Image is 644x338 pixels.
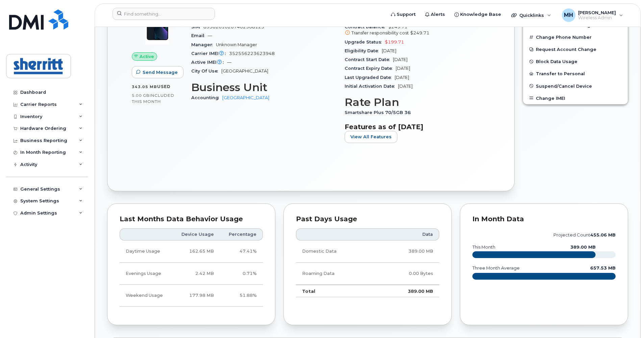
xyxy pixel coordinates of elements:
[120,216,263,223] div: Last Months Data Behavior Usage
[523,31,628,43] button: Change Phone Number
[536,23,591,28] span: Enable Call Forwarding
[345,84,398,89] span: Initial Activation Date
[345,123,490,131] h3: Features as of [DATE]
[431,11,445,18] span: Alerts
[578,15,616,21] span: Wireless Admin
[345,24,490,36] span: $249.71
[191,95,222,100] span: Accounting
[208,33,212,38] span: —
[296,241,375,262] td: Domestic Data
[398,84,413,89] span: [DATE]
[375,263,439,285] td: 0.00 Bytes
[132,93,150,98] span: 5.00 GB
[191,42,216,47] span: Manager
[385,39,404,45] span: $199.71
[590,265,616,271] text: 657.53 MB
[132,93,174,104] span: included this month
[120,285,172,307] td: Weekend Usage
[345,131,397,143] button: View All Features
[523,80,628,92] button: Suspend/Cancel Device
[460,11,501,18] span: Knowledge Base
[351,30,409,35] span: Transfer responsibility cost
[191,33,208,38] span: Email
[570,245,596,250] text: 389.00 MB
[345,39,385,45] span: Upgrade Status
[172,263,220,285] td: 2.42 MB
[396,66,410,71] span: [DATE]
[220,228,263,241] th: Percentage
[191,68,221,74] span: City Of Use
[553,232,616,237] text: projected count
[395,75,409,80] span: [DATE]
[132,84,157,89] span: 343.05 MB
[143,69,178,76] span: Send Message
[296,216,439,223] div: Past Days Usage
[157,84,171,89] span: used
[140,53,154,60] span: Active
[345,75,395,80] span: Last Upgraded Date
[345,48,382,53] span: Eligibility Date
[221,68,268,74] span: [GEOGRAPHIC_DATA]
[120,285,263,307] tr: Friday from 6:00pm to Monday 8:00am
[191,81,337,93] h3: Business Unit
[229,51,275,56] span: 352556223623948
[220,241,263,262] td: 47.41%
[345,110,414,115] span: Smartshare Plus 70/5GB 36
[450,8,506,21] a: Knowledge Base
[191,60,227,65] span: Active IMEI
[375,228,439,241] th: Data
[519,12,544,18] span: Quicklinks
[220,263,263,285] td: 0.71%
[564,11,573,19] span: MH
[472,245,495,250] text: this month
[216,42,257,47] span: Unknown Manager
[222,95,269,100] a: [GEOGRAPHIC_DATA]
[375,285,439,298] td: 389.00 MB
[191,51,229,56] span: Carrier IMEI
[120,241,172,262] td: Daytime Usage
[120,263,263,285] tr: Weekdays from 6:00pm to 8:00am
[296,263,375,285] td: Roaming Data
[296,285,375,298] td: Total
[382,48,396,53] span: [DATE]
[345,57,393,62] span: Contract Start Date
[472,265,520,271] text: three month average
[536,83,592,88] span: Suspend/Cancel Device
[523,55,628,67] button: Block Data Usage
[578,10,616,15] span: [PERSON_NAME]
[345,66,396,71] span: Contract Expiry Date
[472,216,616,223] div: In Month Data
[172,241,220,262] td: 162.65 MB
[375,241,439,262] td: 389.00 MB
[420,8,450,21] a: Alerts
[410,30,429,35] span: $249.71
[113,8,215,20] input: Find something...
[506,8,556,22] div: Quicklinks
[132,66,183,78] button: Send Message
[397,11,416,18] span: Support
[350,134,392,140] span: View All Features
[220,285,263,307] td: 51.88%
[172,228,220,241] th: Device Usage
[172,285,220,307] td: 177.98 MB
[386,8,420,21] a: Support
[120,263,172,285] td: Evenings Usage
[393,57,407,62] span: [DATE]
[523,43,628,55] button: Request Account Change
[345,96,490,108] h3: Rate Plan
[590,232,616,237] tspan: 455.06 MB
[557,8,628,22] div: Mohamed Hirey
[523,92,628,104] button: Change IMEI
[227,60,231,65] span: —
[523,67,628,80] button: Transfer to Personal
